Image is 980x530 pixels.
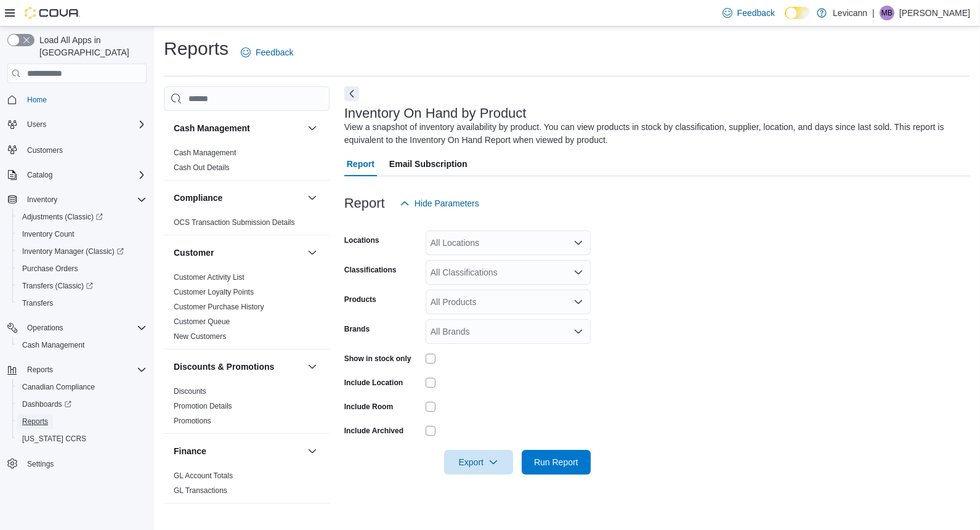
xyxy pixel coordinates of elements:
span: Promotions [174,416,211,426]
span: Feedback [737,7,775,19]
button: Inventory Count [12,226,152,243]
span: Customers [27,145,63,155]
h1: Reports [164,36,229,61]
span: Reports [22,417,48,426]
button: Run Report [522,450,591,475]
button: Operations [22,320,68,335]
button: Discounts & Promotions [174,361,302,373]
label: Brands [344,324,370,334]
nav: Complex example [7,86,147,505]
span: Inventory [22,192,147,207]
button: Cash Management [174,122,302,134]
a: GL Transactions [174,486,227,495]
span: OCS Transaction Submission Details [174,218,295,227]
h3: Compliance [174,192,222,204]
button: Cash Management [12,336,152,354]
button: Customers [2,141,152,158]
span: Transfers (Classic) [22,281,93,291]
span: Report [347,152,375,176]
a: Customer Activity List [174,273,245,282]
span: Home [27,95,47,105]
button: Inventory [2,191,152,208]
a: Customer Queue [174,317,230,326]
a: [US_STATE] CCRS [17,431,91,446]
button: Customer [174,247,302,259]
h3: Report [344,196,385,211]
button: Hide Parameters [395,191,484,216]
button: Open list of options [573,238,583,248]
a: Discounts [174,387,206,396]
button: Next [344,86,359,101]
label: Include Location [344,378,403,388]
button: Users [2,116,152,133]
span: Canadian Compliance [22,382,95,392]
span: New Customers [174,332,226,341]
h3: Customer [174,247,214,259]
span: Promotion Details [174,401,232,411]
div: Compliance [164,215,330,235]
span: Home [22,92,147,107]
p: Levicann [833,6,867,20]
span: Customer Activity List [174,272,245,282]
a: Inventory Count [17,227,79,242]
span: Dashboards [22,399,71,409]
span: Users [27,120,46,129]
button: Customer [305,245,320,260]
span: Cash Management [17,338,147,353]
span: Cash Out Details [174,163,230,173]
label: Show in stock only [344,354,411,364]
button: Open list of options [573,327,583,336]
span: Adjustments (Classic) [22,212,103,222]
span: Settings [22,456,147,471]
a: Transfers [17,296,58,311]
p: | [872,6,875,20]
span: Reports [17,414,147,429]
span: Purchase Orders [17,261,147,276]
button: Finance [174,445,302,457]
a: Customer Loyalty Points [174,288,254,296]
a: GL Account Totals [174,471,233,480]
a: Settings [22,457,59,471]
p: [PERSON_NAME] [899,6,970,20]
a: Adjustments (Classic) [17,210,108,224]
button: Open list of options [573,297,583,307]
a: OCS Transaction Submission Details [174,218,295,227]
button: Reports [12,413,152,430]
a: Feedback [718,1,780,25]
span: MB [881,6,893,20]
span: GL Transactions [174,486,227,495]
a: Transfers (Classic) [17,279,98,293]
a: Purchase Orders [17,261,83,276]
a: Customer Purchase History [174,303,264,311]
button: Export [444,450,513,475]
a: New Customers [174,332,226,341]
a: Reports [17,414,53,429]
button: Purchase Orders [12,260,152,277]
span: Email Subscription [389,152,468,176]
span: Transfers (Classic) [17,279,147,293]
span: Cash Management [174,148,236,158]
div: View a snapshot of inventory availability by product. You can view products in stock by classific... [344,121,964,147]
button: Settings [2,455,152,473]
div: Discounts & Promotions [164,384,330,433]
span: Load All Apps in [GEOGRAPHIC_DATA] [34,34,147,59]
button: Reports [2,361,152,378]
span: Inventory Count [17,227,147,242]
div: Finance [164,468,330,503]
h3: Discounts & Promotions [174,361,274,373]
a: Promotions [174,417,211,425]
span: Adjustments (Classic) [17,210,147,224]
label: Products [344,295,376,304]
span: Catalog [22,168,147,182]
label: Include Room [344,402,393,412]
a: Adjustments (Classic) [12,208,152,226]
span: Operations [22,320,147,335]
span: Reports [27,365,53,375]
span: Transfers [17,296,147,311]
span: Reports [22,362,147,377]
span: Customer Purchase History [174,302,264,312]
a: Dashboards [12,396,152,413]
a: Cash Out Details [174,163,230,172]
a: Customers [22,143,68,158]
